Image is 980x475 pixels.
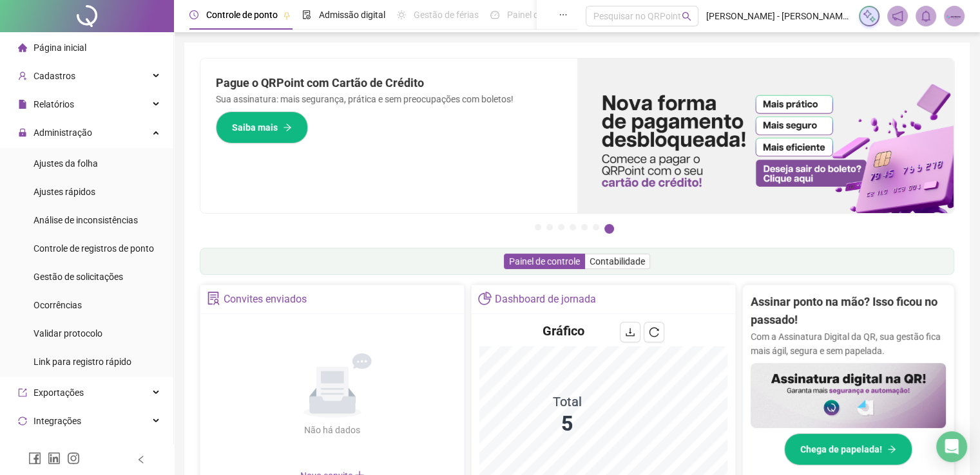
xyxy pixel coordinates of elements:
span: Ajustes rápidos [34,187,95,197]
span: Administração [34,127,92,138]
span: ellipsis [559,10,568,19]
h2: Pague o QRPoint com Cartão de Crédito [216,74,562,92]
span: bell [920,10,932,22]
span: Chega de papelada! [800,442,882,456]
span: Painel do DP [507,10,557,20]
div: Convites enviados [224,288,307,310]
span: file-done [302,10,311,19]
span: Ocorrências [34,300,82,310]
span: Painel de controle [509,256,580,266]
div: Não há dados [273,423,392,437]
h2: Assinar ponto na mão? Isso ficou no passado! [751,293,946,330]
button: 7 [604,224,614,234]
span: download [625,327,635,337]
span: dashboard [490,10,499,19]
span: pie-chart [478,292,492,305]
span: user-add [18,71,27,80]
span: clock-circle [189,10,198,19]
span: Controle de ponto [206,10,278,20]
span: Análise de inconsistências [34,215,138,225]
button: 1 [535,224,541,230]
p: Com a Assinatura Digital da QR, sua gestão fica mais ágil, segura e sem papelada. [751,330,946,358]
span: arrow-right [887,445,896,454]
span: [PERSON_NAME] - [PERSON_NAME] CONSULTORIA EMPRESARIAL LTDA [706,9,851,23]
img: banner%2F02c71560-61a6-44d4-94b9-c8ab97240462.png [751,363,946,428]
div: Dashboard de jornada [495,288,596,310]
button: Saiba mais [216,111,308,144]
img: banner%2F096dab35-e1a4-4d07-87c2-cf089f3812bf.png [577,59,954,213]
div: Open Intercom Messenger [936,431,967,462]
button: 2 [546,224,553,230]
span: Saiba mais [232,120,278,135]
span: solution [207,292,220,305]
button: 6 [593,224,599,230]
span: Integrações [34,416,81,426]
button: 5 [581,224,588,230]
span: Cadastros [34,71,75,81]
h4: Gráfico [543,322,584,340]
span: linkedin [48,452,61,465]
span: Exportações [34,387,84,398]
span: notification [892,10,903,22]
img: sparkle-icon.fc2bf0ac1784a2077858766a79e2daf3.svg [862,9,876,23]
span: search [682,12,691,21]
span: left [137,455,146,464]
span: reload [649,327,659,337]
span: Controle de registros de ponto [34,243,154,254]
span: Admissão digital [319,10,385,20]
span: export [18,388,27,397]
p: Sua assinatura: mais segurança, prática e sem preocupações com boletos! [216,92,562,106]
span: Validar protocolo [34,328,102,339]
span: pushpin [283,12,291,19]
span: facebook [28,452,41,465]
span: instagram [67,452,80,465]
span: sun [397,10,406,19]
span: Gestão de solicitações [34,272,123,282]
span: Gestão de férias [414,10,479,20]
button: 3 [558,224,564,230]
span: home [18,43,27,52]
span: sync [18,416,27,425]
button: Chega de papelada! [784,433,912,465]
span: Página inicial [34,42,86,53]
span: Link para registro rápido [34,357,131,367]
span: Ajustes da folha [34,158,98,169]
button: 4 [570,224,576,230]
img: 83437 [945,6,964,26]
span: file [18,100,27,109]
span: Relatórios [34,99,74,109]
span: arrow-right [283,123,292,132]
span: Contabilidade [590,256,645,266]
span: lock [18,128,27,137]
